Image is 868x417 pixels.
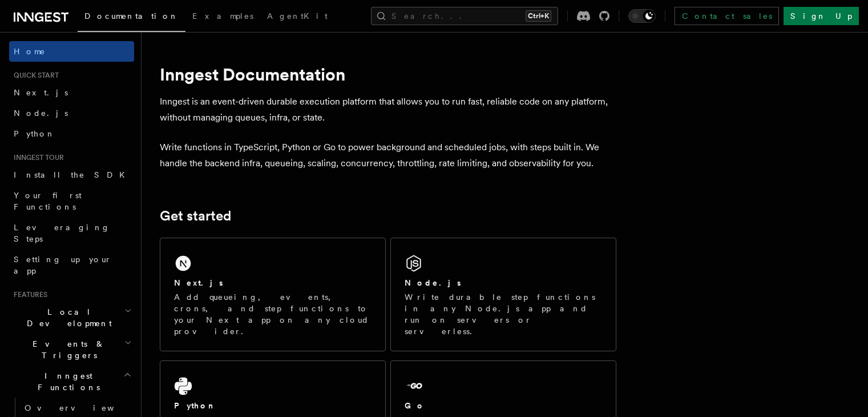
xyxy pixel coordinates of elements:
[9,306,124,329] span: Local Development
[174,291,372,337] p: Add queueing, events, crons, and step functions to your Next app on any cloud provider.
[9,153,64,162] span: Inngest tour
[160,64,616,85] h1: Inngest Documentation
[9,123,134,144] a: Python
[14,170,132,179] span: Install the SDK
[9,302,134,334] button: Local Development
[9,338,124,361] span: Events & Triggers
[405,400,425,411] h2: Go
[14,88,68,97] span: Next.js
[14,223,110,243] span: Leveraging Steps
[9,366,134,398] button: Inngest Functions
[628,9,656,23] button: Toggle dark mode
[267,11,328,21] span: AgentKit
[784,7,859,25] a: Sign Up
[526,10,551,22] kbd: Ctrl+K
[174,277,223,288] h2: Next.js
[160,94,616,126] p: Inngest is an event-driven durable execution platform that allows you to run fast, reliable code ...
[9,165,134,185] a: Install the SDK
[9,185,134,217] a: Your first Functions
[9,290,47,299] span: Features
[14,255,112,275] span: Setting up your app
[78,3,185,32] a: Documentation
[9,82,134,103] a: Next.js
[9,103,134,123] a: Node.js
[371,7,558,25] button: Search...Ctrl+K
[405,291,602,337] p: Write durable step functions in any Node.js app and run on servers or serverless.
[25,403,142,412] span: Overview
[14,109,68,118] span: Node.js
[390,238,616,351] a: Node.jsWrite durable step functions in any Node.js app and run on servers or serverless.
[14,46,46,57] span: Home
[192,11,253,21] span: Examples
[260,3,334,31] a: AgentKit
[675,7,779,25] a: Contact sales
[9,217,134,249] a: Leveraging Steps
[185,3,260,31] a: Examples
[9,41,134,62] a: Home
[9,334,134,366] button: Events & Triggers
[174,400,216,411] h2: Python
[14,191,82,211] span: Your first Functions
[84,11,179,21] span: Documentation
[9,249,134,281] a: Setting up your app
[14,129,55,138] span: Python
[160,139,616,171] p: Write functions in TypeScript, Python or Go to power background and scheduled jobs, with steps bu...
[405,277,461,288] h2: Node.js
[9,71,59,80] span: Quick start
[9,370,123,393] span: Inngest Functions
[160,238,386,351] a: Next.jsAdd queueing, events, crons, and step functions to your Next app on any cloud provider.
[160,208,231,224] a: Get started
